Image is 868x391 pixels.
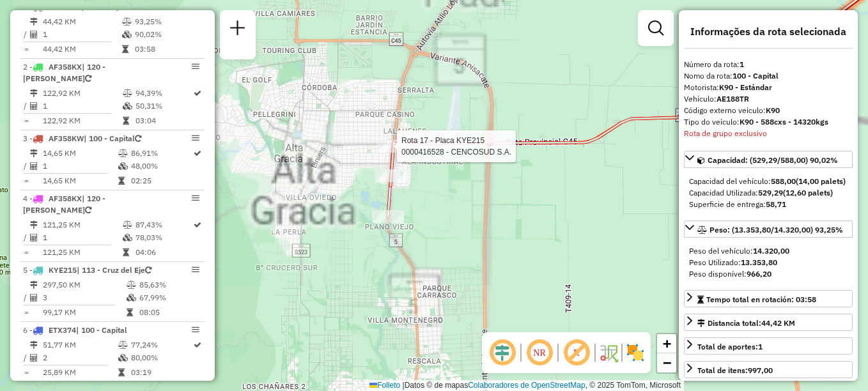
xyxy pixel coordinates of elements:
span: Total de aportes: [697,342,763,351]
i: Tempo total em rota [123,117,129,125]
td: 1 [42,100,122,112]
td: 1 [42,28,121,41]
i: Total de Atividades [30,31,38,38]
i: Total de Atividades [30,354,38,362]
span: ETX374 [49,325,76,335]
td: 44,42 KM [42,43,121,56]
font: Peso Utilizado: [689,257,777,267]
strong: 529,29 [758,188,783,197]
i: Rota otimizada [194,221,201,229]
span: | 100 - Capital [81,2,132,11]
td: 14,65 KM [42,147,118,160]
td: 297,50 KM [42,279,126,291]
strong: 58,71 [766,199,786,209]
strong: 966,20 [747,269,771,279]
em: Opções [192,266,199,273]
td: = [23,246,29,259]
div: Rota de grupo exclusivo [684,128,853,139]
i: % de utilização do peso [118,341,128,349]
td: 14,65 KM [42,174,118,187]
strong: 13.353,80 [741,257,777,267]
font: 4 - [23,194,33,203]
td: 121,25 KM [42,218,122,231]
i: Distância Total [30,281,38,289]
div: Total de itens: [697,365,773,376]
span: Ocultar deslocamento [487,337,518,368]
i: Veículo já utilizado nesta sessão [85,75,91,82]
i: Total de Atividades [30,294,38,302]
div: Peso disponível: [689,268,848,280]
span: Ocultar NR [524,337,555,368]
i: Veículo já utilizado nesta sessão [145,266,151,274]
td: 03:58 [134,43,199,56]
div: Capacidad: (529,29/588,00) 90,02% [684,171,853,215]
font: 5 - [23,265,33,275]
i: Tempo total em rota [123,249,129,256]
div: Superficie de entrega: [689,199,848,210]
span: Peso: (13.353,80/14.320,00) 93,25% [709,225,843,234]
i: Tempo total em rota [127,309,133,316]
font: Capacidad del vehículo: [689,176,846,186]
span: Capacidad: (529,29/588,00) 90,02% [708,155,838,165]
a: Colaboradores de OpenStreetMap [468,381,585,390]
div: Código externo veículo: [684,105,853,116]
td: 02:25 [130,174,192,187]
span: AF358KX [49,194,82,203]
i: % de utilização do peso [122,18,132,26]
i: Tempo total em rota [122,45,128,53]
td: = [23,366,29,379]
td: 122,92 KM [42,114,122,127]
font: 1 - [23,2,33,11]
font: Distancia total: [708,318,795,328]
strong: 588,00 [771,176,796,186]
td: 03:19 [130,366,192,379]
font: 50,31% [136,101,162,111]
font: 78,03% [136,233,162,242]
td: 04:06 [135,246,192,259]
td: 1 [42,231,122,244]
span: − [663,355,671,371]
i: Total de Atividades [30,162,38,170]
span: 44,42 KM [761,318,795,328]
td: 122,92 KM [42,87,122,100]
font: Motorista: [684,82,772,92]
img: Exibir/Ocultar setores [625,342,646,363]
span: | [403,381,405,390]
div: Peso: (13.353,80/14.320,00) 93,25% [684,240,853,285]
i: % de utilização do peso [123,221,132,229]
td: 25,89 KM [42,366,118,379]
td: / [23,351,29,364]
h4: Informações da rota selecionada [684,26,853,38]
strong: K90 [766,105,780,115]
strong: 14.320,00 [753,246,789,256]
font: 6 - [23,325,33,335]
td: / [23,160,29,172]
i: Total de Atividades [30,234,38,241]
strong: 997,00 [748,365,773,375]
td: 51,77 KM [42,339,118,351]
span: + [663,335,671,351]
a: Tempo total en rotación: 03:58 [684,290,853,307]
div: Tipo do veículo: [684,116,853,128]
a: Distancia total:44,42 KM [684,314,853,331]
font: 48,00% [131,161,158,171]
em: Opções [192,194,199,202]
td: 1 [42,160,118,172]
i: Rota otimizada [194,89,201,97]
i: % de utilização da cubagem [123,234,132,241]
td: = [23,174,29,187]
a: Acercar [657,334,676,353]
i: Veículo já utilizado nesta sessão [85,206,91,214]
strong: K90 - Estándar [719,82,772,92]
td: 44,42 KM [42,15,121,28]
span: Tempo total en rotación: 03:58 [706,295,816,304]
td: / [23,100,29,112]
font: Capacidad Utilizada: [689,188,833,197]
span: | 100 - Capital [84,134,135,143]
a: Alejar [657,353,676,372]
span: AF358KX [49,62,82,72]
td: 93,25% [134,15,199,28]
strong: 1 [758,342,763,351]
td: 87,43% [135,218,192,231]
td: 3 [42,291,126,304]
